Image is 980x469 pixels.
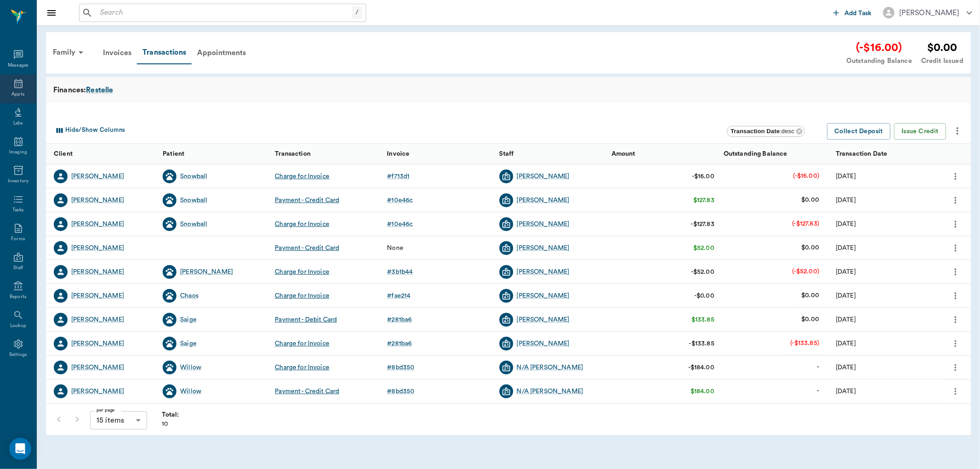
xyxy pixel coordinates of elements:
[180,339,197,348] div: Saige
[612,141,635,167] div: Amount
[831,144,943,164] div: Transaction Date
[691,315,714,324] div: $133.85
[10,294,27,300] div: Reports
[180,363,201,372] div: Willow
[691,387,714,396] div: $184.00
[517,339,570,348] a: [PERSON_NAME]
[71,291,124,300] a: [PERSON_NAME]
[921,56,963,66] div: Credit Issued
[836,141,887,167] div: Transaction Date
[387,363,418,372] a: #8bd350
[499,141,514,167] div: Staff
[836,339,856,348] div: 05/18/23
[692,172,714,181] div: -$16.00
[948,192,963,208] button: more
[180,267,233,277] div: [PERSON_NAME]
[948,240,963,256] button: more
[387,267,413,277] div: # 3b1b44
[275,363,329,372] div: Charge for Invoice
[8,178,28,185] div: Inventory
[11,236,25,243] div: Forms
[689,339,714,348] div: -$133.85
[192,42,252,64] a: Appointments
[11,91,24,98] div: Appts
[275,172,329,181] div: Charge for Invoice
[71,220,124,229] a: [PERSON_NAME]
[387,291,414,300] a: #fae214
[517,267,570,277] div: [PERSON_NAME]
[693,196,714,205] div: $127.83
[785,260,827,284] td: (-$52.00)
[477,147,490,160] button: Sort
[12,207,24,214] div: Tasks
[894,123,946,140] button: Issue Credit
[387,315,415,324] a: #281ba6
[948,288,963,304] button: more
[387,172,413,181] a: #f713d1
[9,149,27,156] div: Imaging
[694,291,714,300] div: -$0.00
[693,243,714,253] div: $52.00
[365,147,378,160] button: Sort
[786,164,827,188] td: (-$16.00)
[352,6,362,19] div: /
[948,264,963,280] button: more
[517,291,570,300] div: [PERSON_NAME]
[810,379,827,403] td: -
[71,243,124,253] a: [PERSON_NAME]
[846,40,912,56] div: (-$16.00)
[71,339,124,348] a: [PERSON_NAME]
[731,128,794,135] span: : desc
[836,387,856,396] div: 11/27/22
[275,141,311,167] div: Transaction
[253,147,266,160] button: Sort
[948,169,963,184] button: more
[71,196,124,205] div: [PERSON_NAME]
[794,236,827,260] td: $0.00
[950,123,965,139] button: more
[517,387,583,396] div: N/A [PERSON_NAME]
[47,41,92,63] div: Family
[71,172,124,181] a: [PERSON_NAME]
[948,336,963,351] button: more
[517,196,570,205] a: [PERSON_NAME]
[731,128,780,135] b: Transaction Date
[688,363,714,372] div: -$184.00
[71,315,124,324] a: [PERSON_NAME]
[495,144,607,164] div: Staff
[96,407,115,413] label: per page
[158,144,270,164] div: Patient
[517,220,570,229] a: [PERSON_NAME]
[387,339,412,348] div: # 281ba6
[13,120,23,127] div: Labs
[589,147,602,160] button: Sort
[836,315,856,324] div: 05/18/23
[387,339,415,348] a: #281ba6
[275,220,329,229] div: Charge for Invoice
[827,123,890,140] button: Collect Deposit
[275,339,329,348] div: Charge for Invoice
[387,363,414,372] div: # 8bd350
[785,212,827,236] td: (-$127.83)
[876,4,980,21] button: [PERSON_NAME]
[517,243,570,253] div: [PERSON_NAME]
[97,42,137,64] a: Invoices
[794,283,827,308] td: $0.00
[270,144,382,164] div: Transaction
[382,144,494,164] div: Invoice
[71,363,124,372] a: [PERSON_NAME]
[180,172,207,181] div: Snowball
[691,220,714,229] div: -$127.83
[387,291,410,300] div: # fae214
[180,387,201,396] a: Willow
[724,141,787,167] div: Outstanding Balance
[727,126,805,137] div: Transaction Date:desc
